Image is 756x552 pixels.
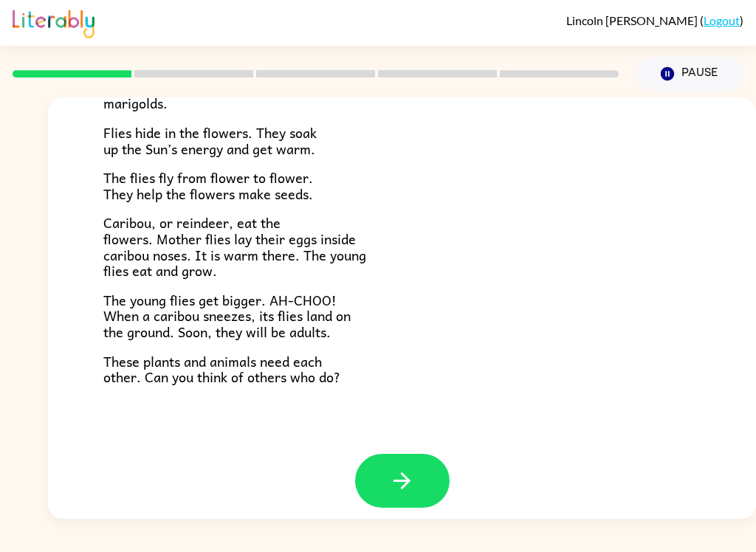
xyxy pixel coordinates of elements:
a: Logout [704,13,740,27]
span: The flies fly from flower to flower. They help the flowers make seeds. [103,167,313,204]
button: Pause [636,57,743,91]
span: Flies hide in the flowers. They soak up the Sun’s energy and get warm. [103,122,317,159]
span: Lincoln [PERSON_NAME] [566,13,700,27]
img: Literably [13,6,94,38]
span: The young flies get bigger. AH-CHOO! When a caribou sneezes, its flies land on the ground. Soon, ... [103,289,351,342]
span: Caribou, or reindeer, eat the flowers. Mother flies lay their eggs inside caribou noses. It is wa... [103,212,366,281]
span: These plants and animals need each other. Can you think of others who do? [103,351,340,388]
div: ( ) [566,13,743,27]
